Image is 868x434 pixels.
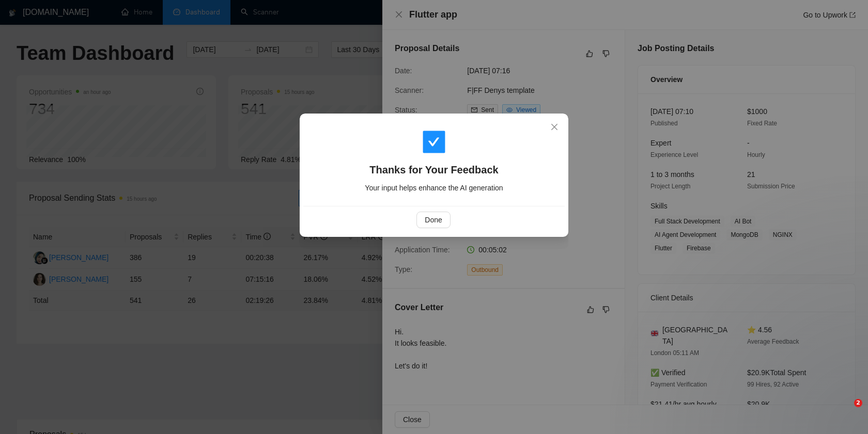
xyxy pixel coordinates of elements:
span: 2 [854,399,862,407]
h4: Thanks for Your Feedback [316,163,552,177]
span: Done [425,214,442,226]
button: Close [540,114,568,141]
span: close [550,123,559,131]
button: Done [416,212,450,228]
span: Your input helps enhance the AI generation [365,184,503,192]
iframe: Intercom live chat [833,399,858,424]
span: check-square [422,130,446,154]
